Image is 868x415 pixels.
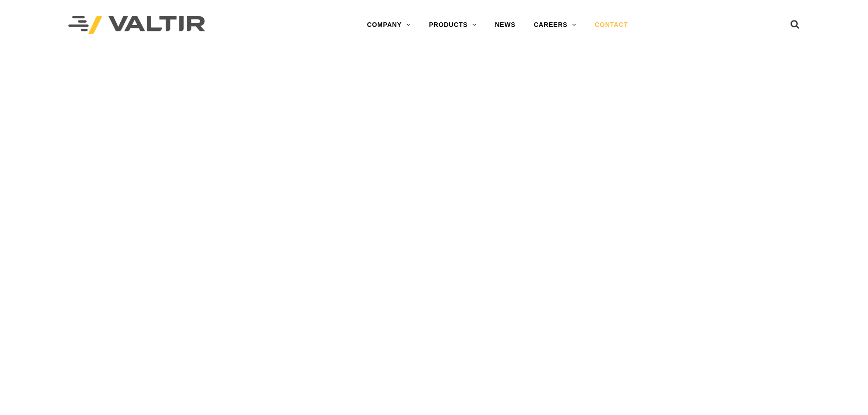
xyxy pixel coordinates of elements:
img: Valtir [68,16,205,35]
a: CONTACT [586,16,637,34]
a: COMPANY [358,16,420,34]
a: PRODUCTS [420,16,486,34]
a: CAREERS [524,16,586,34]
a: NEWS [486,16,524,34]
